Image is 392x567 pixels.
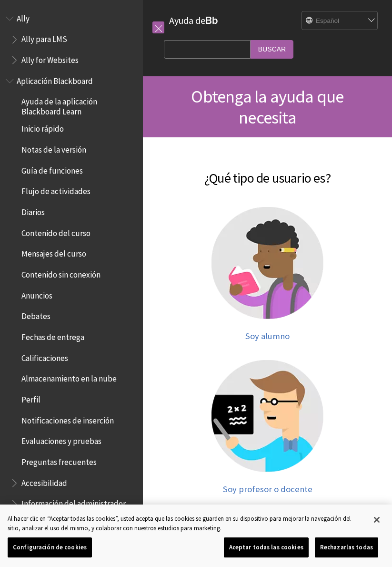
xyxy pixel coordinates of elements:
[21,454,97,467] span: Preguntas frecuentes
[251,40,293,59] input: Buscar
[205,14,218,27] strong: Bb
[169,14,218,26] a: Ayuda deBb
[211,207,323,319] img: Alumno
[17,73,93,86] span: Aplicación Blackboard
[21,496,126,509] span: Información del administrador
[245,330,290,341] span: Soy alumno
[21,412,114,425] span: Notificaciones de inserción
[191,85,343,128] span: Obtenga la ayuda que necesita
[8,514,365,533] div: Al hacer clic en “Aceptar todas las cookies”, usted acepta que las cookies se guarden en su dispo...
[21,371,117,384] span: Almacenamiento en la nube
[223,484,312,495] span: Soy profesor o docente
[21,246,86,259] span: Mensajes del curso
[21,121,64,134] span: Inicio rápido
[162,360,373,494] a: Profesor Soy profesor o docente
[21,267,101,279] span: Contenido sin conexión
[21,309,50,321] span: Debates
[21,288,52,300] span: Anuncios
[21,475,67,488] span: Accesibilidad
[17,10,30,23] span: Ally
[21,94,136,116] span: Ayuda de la aplicación Blackboard Learn
[21,433,101,446] span: Evaluaciones y pruebas
[162,156,373,188] h2: ¿Qué tipo de usuario es?
[162,207,373,341] a: Alumno Soy alumno
[21,204,45,217] span: Diarios
[21,184,90,196] span: Flujo de actividades
[21,225,90,238] span: Contenido del curso
[302,11,378,31] select: Site Language Selector
[315,537,378,557] button: Rechazarlas todas
[21,52,79,65] span: Ally for Websites
[21,392,40,404] span: Perfil
[366,509,387,530] button: Cerrar
[21,329,84,342] span: Fechas de entrega
[8,537,92,557] button: Configuración de cookies
[21,31,67,44] span: Ally para LMS
[211,360,323,472] img: Profesor
[6,73,137,512] nav: Book outline for Blackboard App Help
[21,142,86,155] span: Notas de la versión
[21,350,68,363] span: Calificaciones
[21,163,83,175] span: Guía de funciones
[224,537,309,557] button: Aceptar todas las cookies
[6,10,137,68] nav: Book outline for Anthology Ally Help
